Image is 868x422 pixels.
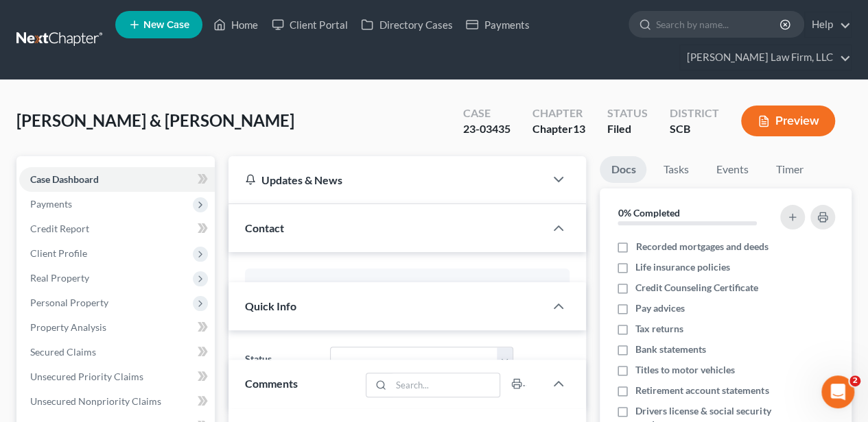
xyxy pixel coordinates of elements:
[30,371,143,382] span: Unsecured Priority Claims
[635,240,768,253] span: Recorded mortgages and deeds
[532,105,585,121] div: Chapter
[245,299,296,312] span: Quick Info
[764,156,814,183] a: Timer
[30,395,161,407] span: Unsecured Nonpriority Claims
[680,45,851,70] a: [PERSON_NAME] Law Firm, LLC
[635,363,735,377] span: Titles to motor vehicles
[19,340,215,364] a: Secured Claims
[30,321,106,333] span: Property Analysis
[238,347,322,374] label: Status
[635,343,706,356] span: Bank statements
[805,12,851,37] a: Help
[607,105,648,121] div: Status
[354,12,459,37] a: Directory Cases
[30,272,89,284] span: Real Property
[30,247,87,259] span: Client Profile
[705,156,759,183] a: Events
[607,121,648,137] div: Filed
[463,105,511,121] div: Case
[635,281,758,295] span: Credit Counseling Certificate
[741,105,835,136] button: Preview
[618,207,679,219] strong: 0% Completed
[459,12,536,37] a: Payments
[19,167,215,192] a: Case Dashboard
[30,198,72,210] span: Payments
[16,110,294,130] span: [PERSON_NAME] & [PERSON_NAME]
[30,346,96,358] span: Secured Claims
[849,375,860,386] span: 2
[652,156,699,183] a: Tasks
[532,121,585,137] div: Chapter
[670,121,719,137] div: SCB
[19,364,215,389] a: Unsecured Priority Claims
[30,173,99,185] span: Case Dashboard
[19,216,215,241] a: Credit Report
[600,156,646,183] a: Docs
[670,105,719,121] div: District
[635,260,730,274] span: Life insurance policies
[245,173,528,187] div: Updates & News
[30,223,89,234] span: Credit Report
[635,301,685,315] span: Pay advices
[635,384,769,397] span: Retirement account statements
[19,389,215,414] a: Unsecured Nonpriority Claims
[245,221,284,234] span: Contact
[30,297,108,308] span: Personal Property
[265,12,354,37] a: Client Portal
[143,20,189,30] span: New Case
[635,322,683,336] span: Tax returns
[391,373,500,397] input: Search...
[821,375,854,408] iframe: Intercom live chat
[463,121,511,137] div: 23-03435
[19,315,215,340] a: Property Analysis
[207,12,265,37] a: Home
[573,122,585,135] span: 13
[256,280,559,296] div: [PERSON_NAME]
[656,12,782,37] input: Search by name...
[245,377,298,390] span: Comments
